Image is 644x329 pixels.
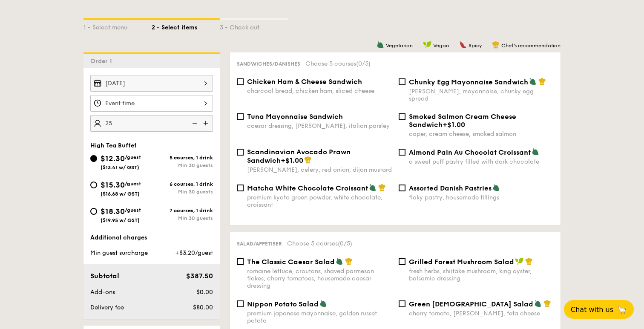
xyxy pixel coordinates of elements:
[338,240,352,247] span: (0/5)
[319,300,327,307] img: icon-vegetarian.fe4039eb.svg
[152,208,213,214] div: 7 courses, 1 drink
[409,130,554,138] div: caper, cream cheese, smoked salmon
[90,249,148,257] span: Min guest surcharge
[247,300,319,308] span: Nippon Potato Salad
[125,181,141,187] span: /guest
[175,249,213,257] span: +$3.20/guest
[90,182,97,188] input: $15.30/guest($16.68 w/ GST)6 courses, 1 drinkMin 30 guests
[409,158,554,165] div: a sweet puff pastry filled with dark chocolate
[409,88,554,102] div: [PERSON_NAME], mayonnaise, chunky egg spread
[90,142,137,149] span: High Tea Buffet
[152,215,213,221] div: Min 30 guests
[101,180,125,190] span: $15.30
[501,43,561,49] span: Chef's recommendation
[287,240,352,247] span: Choose 5 courses
[247,184,368,192] span: Matcha White Chocolate Croissant
[399,78,405,85] input: Chunky Egg Mayonnaise Sandwich[PERSON_NAME], mayonnaise, chunky egg spread
[377,41,384,49] img: icon-vegetarian.fe4039eb.svg
[399,258,405,265] input: Grilled Forest Mushroom Saladfresh herbs, shiitake mushroom, king oyster, balsamic dressing
[399,149,405,156] input: Almond Pain Au Chocolat Croissanta sweet puff pastry filled with dark chocolate
[90,75,213,92] input: Event date
[90,304,124,311] span: Delivery fee
[90,115,213,132] input: Number of guests
[386,43,413,49] span: Vegetarian
[101,154,125,163] span: $12.30
[152,162,213,168] div: Min 30 guests
[90,208,97,215] input: $18.30/guest($19.95 w/ GST)7 courses, 1 drinkMin 30 guests
[492,41,500,49] img: icon-chef-hat.a58ddaea.svg
[237,185,244,191] input: Matcha White Chocolate Croissantpremium kyoto green powder, white chocolate, croissant
[617,305,627,315] span: 🦙
[101,207,125,216] span: $18.30
[90,155,97,162] input: $12.30/guest($13.41 w/ GST)5 courses, 1 drinkMin 30 guests
[345,257,353,265] img: icon-chef-hat.a58ddaea.svg
[409,148,531,156] span: Almond Pain Au Chocolat Croissant
[571,306,613,314] span: Chat with us
[90,234,213,242] div: Additional charges
[399,113,405,120] input: Smoked Salmon Cream Cheese Sandwich+$1.00caper, cream cheese, smoked salmon
[220,20,288,32] div: 3 - Check out
[564,300,634,319] button: Chat with us🦙
[237,300,244,307] input: Nippon Potato Saladpremium japanese mayonnaise, golden russet potato
[101,217,140,223] span: ($19.95 w/ GST)
[409,300,533,308] span: Green [DEMOGRAPHIC_DATA] Salad
[200,115,213,131] img: icon-add.58712e84.svg
[459,41,467,49] img: icon-spicy.37a8142b.svg
[152,189,213,195] div: Min 30 guests
[247,113,343,121] span: Tuna Mayonnaise Sandwich
[469,43,482,49] span: Spicy
[101,164,139,170] span: ($13.41 w/ GST)
[125,154,141,160] span: /guest
[281,156,303,164] span: +$1.00
[304,156,312,164] img: icon-chef-hat.a58ddaea.svg
[247,310,392,324] div: premium japanese mayonnaise, golden russet potato
[409,184,492,192] span: Assorted Danish Pastries
[247,194,392,208] div: premium kyoto green powder, white chocolate, croissant
[152,155,213,161] div: 5 courses, 1 drink
[187,115,200,131] img: icon-reduce.1d2dbef1.svg
[247,122,392,130] div: caesar dressing, [PERSON_NAME], italian parsley
[409,194,554,201] div: flaky pastry, housemade fillings
[247,148,351,164] span: Scandinavian Avocado Prawn Sandwich
[247,166,392,173] div: [PERSON_NAME], celery, red onion, dijon mustard
[152,20,220,32] div: 2 - Select items
[186,272,213,280] span: $387.50
[399,300,405,307] input: Green [DEMOGRAPHIC_DATA] Saladcherry tomato, [PERSON_NAME], feta cheese
[237,113,244,120] input: Tuna Mayonnaise Sandwichcaesar dressing, [PERSON_NAME], italian parsley
[534,300,542,307] img: icon-vegetarian.fe4039eb.svg
[237,61,300,67] span: Sandwiches/Danishes
[101,191,140,197] span: ($16.68 w/ GST)
[532,148,539,156] img: icon-vegetarian.fe4039eb.svg
[525,257,533,265] img: icon-chef-hat.a58ddaea.svg
[529,78,537,85] img: icon-vegetarian.fe4039eb.svg
[492,184,500,191] img: icon-vegetarian.fe4039eb.svg
[237,149,244,156] input: Scandinavian Avocado Prawn Sandwich+$1.00[PERSON_NAME], celery, red onion, dijon mustard
[247,268,392,289] div: romaine lettuce, croutons, shaved parmesan flakes, cherry tomatoes, housemade caesar dressing
[409,258,514,266] span: Grilled Forest Mushroom Salad
[538,78,546,85] img: icon-chef-hat.a58ddaea.svg
[90,272,119,280] span: Subtotal
[515,257,523,265] img: icon-vegan.f8ff3823.svg
[247,78,362,86] span: Chicken Ham & Cheese Sandwich
[409,113,516,129] span: Smoked Salmon Cream Cheese Sandwich
[399,185,405,191] input: Assorted Danish Pastriesflaky pastry, housemade fillings
[356,60,371,67] span: (0/5)
[433,43,449,49] span: Vegan
[152,181,213,187] div: 6 courses, 1 drink
[83,20,152,32] div: 1 - Select menu
[237,78,244,85] input: Chicken Ham & Cheese Sandwichcharcoal bread, chicken ham, sliced cheese
[196,289,213,296] span: $0.00
[409,268,554,282] div: fresh herbs, shiitake mushroom, king oyster, balsamic dressing
[90,58,115,65] span: Order 1
[247,87,392,95] div: charcoal bread, chicken ham, sliced cheese
[125,207,141,213] span: /guest
[369,184,377,191] img: icon-vegetarian.fe4039eb.svg
[90,95,213,112] input: Event time
[543,300,551,307] img: icon-chef-hat.a58ddaea.svg
[237,241,282,247] span: Salad/Appetiser
[305,60,371,67] span: Choose 5 courses
[443,121,465,129] span: +$1.00
[409,78,528,86] span: Chunky Egg Mayonnaise Sandwich
[193,304,213,311] span: $80.00
[336,257,343,265] img: icon-vegetarian.fe4039eb.svg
